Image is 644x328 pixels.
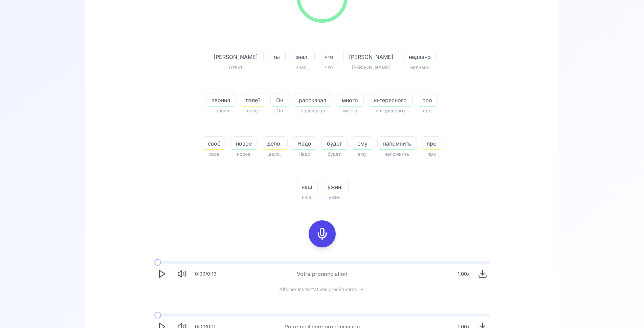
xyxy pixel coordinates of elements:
button: [PERSON_NAME] [343,50,399,63]
span: много [336,107,364,115]
span: новое [230,150,258,158]
span: ужин. [322,193,349,201]
span: звонил [206,107,236,115]
span: дело. [262,150,288,158]
span: про [421,150,442,158]
span: Он [270,107,289,115]
button: будет [321,136,348,150]
button: Он [270,93,289,107]
button: недавно [403,50,437,63]
span: напомнить [378,139,417,148]
button: своё [202,136,226,150]
button: звонил [206,93,236,107]
span: интересного [368,107,413,115]
span: рассказал [293,96,332,104]
span: Afficher les tentatives précédentes [279,286,357,293]
span: свое [202,150,226,158]
span: напомнить [377,150,417,158]
button: Afficher les tentatives précédentes [274,287,370,292]
span: наш [296,183,317,191]
button: интересного [368,93,413,107]
span: про [417,96,438,104]
span: что [319,63,339,71]
button: [PERSON_NAME] [208,50,264,63]
span: папе. [240,107,266,115]
button: про [417,93,438,107]
span: дело. [262,139,287,148]
span: [PERSON_NAME] [208,53,263,61]
span: про [417,107,438,115]
button: рассказал [293,93,332,107]
span: Надо [292,139,317,148]
button: дело. [262,136,288,150]
button: ему [352,136,373,150]
span: знал, [290,63,315,71]
span: будет [321,139,347,148]
span: будет [321,150,348,158]
span: звонил [206,96,236,104]
button: ужин! [322,180,349,193]
span: знал, [290,53,314,61]
button: Play [154,266,169,281]
button: новое [230,136,258,150]
div: Votre prononciation [297,270,347,278]
span: много [336,96,363,104]
span: ужин! [322,183,348,191]
span: Ответ [208,63,264,71]
span: своё [202,139,226,148]
span: ему [352,150,373,158]
button: Download audio [475,266,490,281]
button: ты [268,50,286,63]
span: недавно [403,63,437,71]
button: что [319,50,339,63]
span: про [421,139,442,148]
div: 1.00 x [455,267,472,281]
span: ты [268,53,285,61]
span: что [319,53,339,61]
span: папе? [240,96,266,104]
span: Надо [292,150,317,158]
span: Он [271,96,289,104]
div: 0:00 / 0:13 [195,270,217,277]
span: недавно [403,53,436,61]
span: новое [230,139,257,148]
span: интересного [368,96,412,104]
button: напомнить [377,136,417,150]
button: знал, [290,50,315,63]
button: Mute [175,266,190,281]
button: много [336,93,364,107]
span: рассказал [293,107,332,115]
span: ему [352,139,373,148]
span: наш [296,193,318,201]
span: [PERSON_NAME] [343,53,399,61]
button: про [421,136,442,150]
button: наш [296,180,318,193]
button: Надо [292,136,317,150]
span: [PERSON_NAME] [343,63,399,71]
button: папе? [240,93,266,107]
